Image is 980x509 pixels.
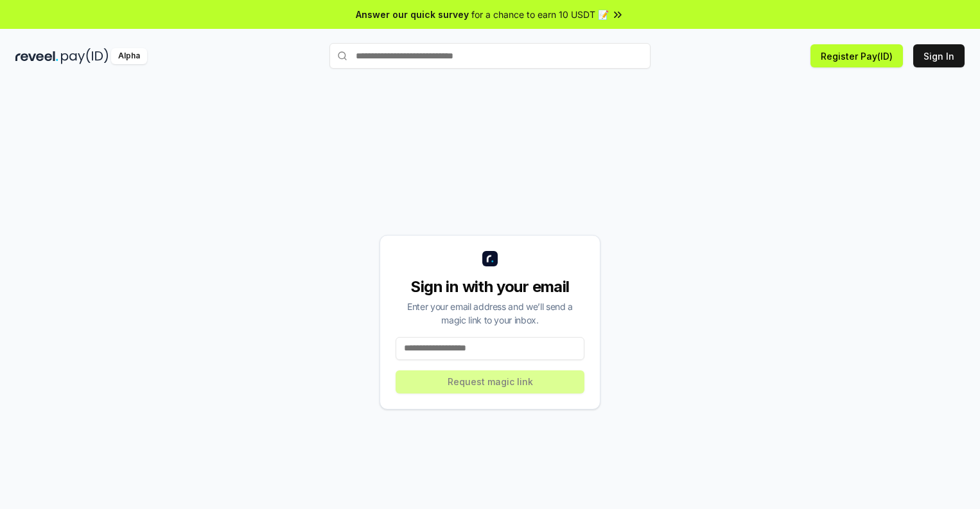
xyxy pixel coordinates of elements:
div: Alpha [111,48,147,64]
img: reveel_dark [15,48,58,64]
button: Sign In [913,44,965,67]
button: Register Pay(ID) [810,44,903,67]
div: Sign in with your email [396,277,584,297]
img: logo_small [482,251,498,266]
span: Answer our quick survey [356,8,469,21]
div: Enter your email address and we’ll send a magic link to your inbox. [396,300,584,327]
img: pay_id [61,48,109,64]
span: for a chance to earn 10 USDT 📝 [471,8,609,21]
